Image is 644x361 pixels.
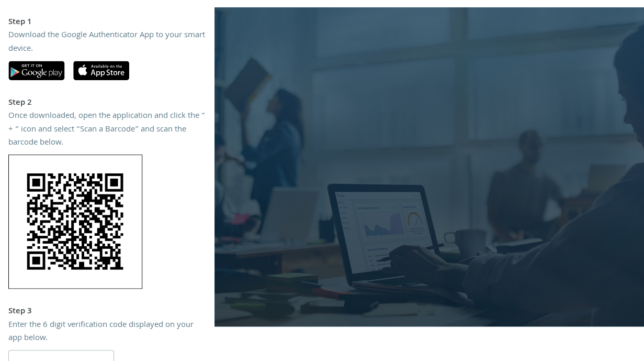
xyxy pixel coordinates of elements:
strong: Step 2 [8,96,32,110]
strong: Step 1 [8,16,32,29]
img: waeRhI0h7mAAAAAAElFTkSuQmCC [8,155,142,289]
img: apple-app-store.svg [73,61,129,80]
img: google-play.svg [8,61,65,80]
div: Download the Google Authenticator App to your smart device. [8,29,206,56]
div: Enter the 6 digit verification code displayed on your app below. [8,319,206,346]
div: Once downloaded, open the application and click the “ + “ icon and select “Scan a Barcode” and sc... [8,110,206,150]
strong: Step 3 [8,305,32,319]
